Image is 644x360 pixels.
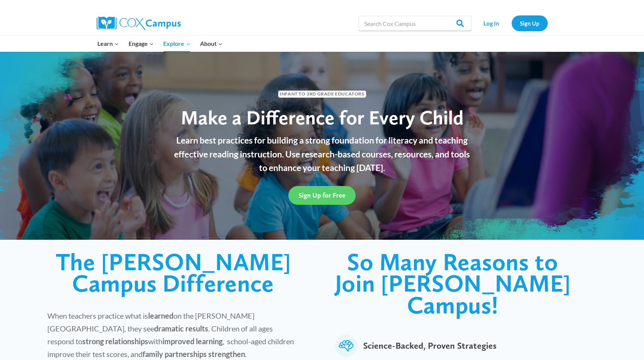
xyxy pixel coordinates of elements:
[142,349,245,358] strong: family partnerships strengthen
[288,186,356,204] a: Sign Up for Free
[170,133,474,175] p: Learn best practices for building a strong foundation for literacy and teaching effective reading...
[359,16,471,31] input: Search Cox Campus
[363,334,497,357] span: Science-Backed, Proven Strategies
[47,311,294,358] span: When teachers practice what is on the [PERSON_NAME][GEOGRAPHIC_DATA], they see . Children of all ...
[97,17,181,30] img: Cox Campus
[475,15,508,31] a: Log In
[335,247,571,319] span: So Many Reasons to Join [PERSON_NAME] Campus!
[475,15,548,31] nav: Secondary Navigation
[299,191,345,199] span: Sign Up for Free
[154,324,208,333] strong: dramatic results
[148,311,173,320] strong: learned
[512,15,548,31] a: Sign Up
[278,91,366,98] span: Infant to 3rd Grade Educators
[129,39,154,48] span: Engage
[162,337,223,346] strong: improved learning
[200,39,223,48] span: About
[163,39,190,48] span: Explore
[82,337,148,346] strong: strong relationships
[181,106,464,129] span: Make a Difference for Every Child
[56,247,291,298] span: The [PERSON_NAME] Campus Difference
[93,36,227,51] nav: Primary Navigation
[97,39,119,48] span: Learn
